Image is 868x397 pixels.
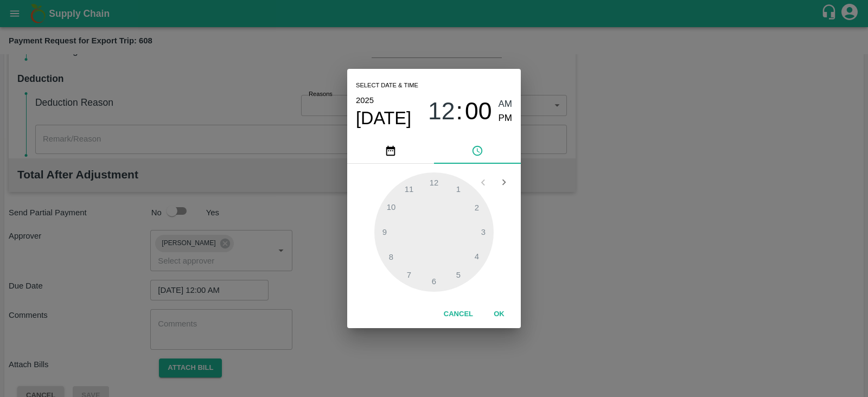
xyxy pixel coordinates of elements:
button: pick time [434,138,521,164]
button: pick date [347,138,434,164]
span: Select date & time [356,78,418,94]
button: OK [482,305,516,324]
button: 2025 [356,93,374,107]
button: Cancel [439,305,477,324]
button: 12 [428,97,455,126]
span: : [456,97,463,126]
button: Open next view [494,172,514,193]
button: 00 [465,97,492,126]
button: AM [499,97,513,112]
button: PM [499,111,513,126]
button: [DATE] [356,107,411,129]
